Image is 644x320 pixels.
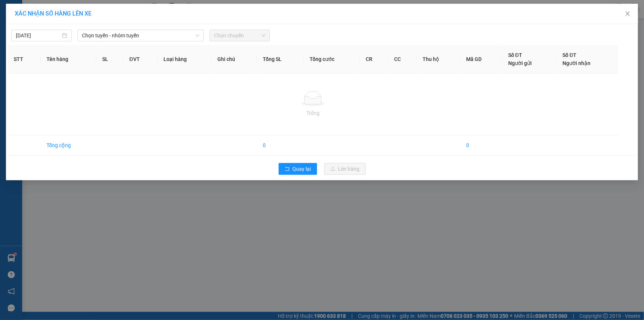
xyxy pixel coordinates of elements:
[96,45,124,74] th: SL
[460,45,502,74] th: Mã GD
[625,11,631,17] span: close
[508,52,522,58] span: Số ĐT
[285,166,290,172] span: rollback
[617,4,638,24] button: Close
[388,45,417,74] th: CC
[211,45,257,74] th: Ghi chú
[41,135,96,156] td: Tổng cộng
[63,7,81,15] span: Nhận:
[14,109,612,117] div: Trống
[15,10,92,17] span: XÁC NHẬN SỐ HÀNG LÊN XE
[41,45,96,74] th: Tên hàng
[62,50,79,57] span: Chưa :
[6,15,58,24] div: CHÚ THÀNH
[63,24,138,33] div: THẢO
[257,135,304,156] td: 0
[82,30,199,41] span: Chọn tuyến - nhóm tuyến
[324,163,366,175] button: uploadLên hàng
[63,33,138,43] div: 0973244051
[257,45,304,74] th: Tổng SL
[563,52,577,58] span: Số ĐT
[360,45,388,74] th: CR
[195,33,200,38] span: down
[62,48,139,58] div: 20.000
[293,165,311,173] span: Quay lại
[8,45,41,74] th: STT
[417,45,460,74] th: Thu hộ
[279,163,317,175] button: rollbackQuay lại
[460,135,502,156] td: 0
[304,45,360,74] th: Tổng cước
[6,24,58,34] div: 0355433068
[158,45,211,74] th: Loại hàng
[16,31,61,40] input: 13/10/2025
[6,6,58,15] div: VP Cai Lậy
[508,60,532,66] span: Người gửi
[123,45,157,74] th: ĐVT
[563,60,591,66] span: Người nhận
[6,7,18,15] span: Gửi:
[214,30,265,41] span: Chọn chuyến
[63,6,138,24] div: VP [GEOGRAPHIC_DATA]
